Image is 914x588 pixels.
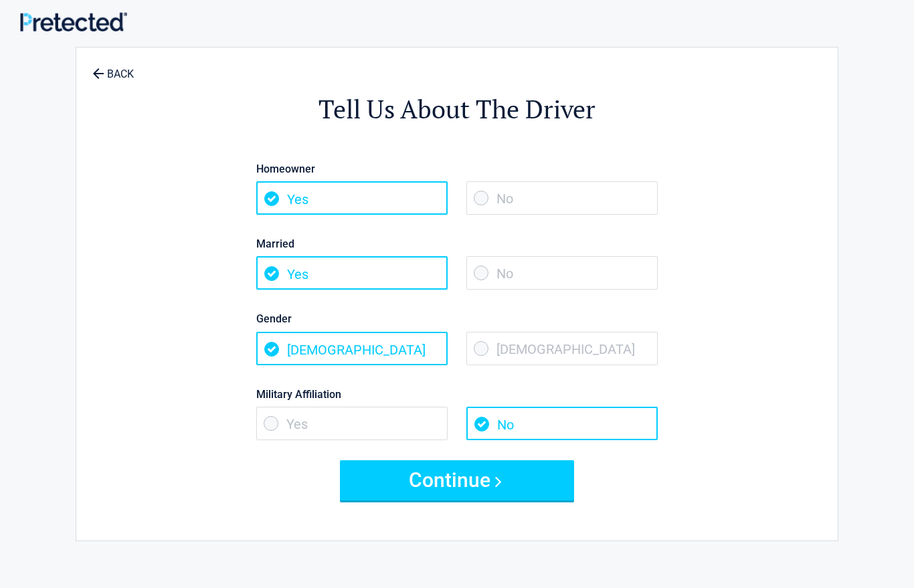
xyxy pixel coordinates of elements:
label: Gender [256,310,658,328]
span: [DEMOGRAPHIC_DATA] [256,332,448,365]
label: Homeowner [256,160,658,178]
span: Yes [256,256,448,290]
label: Married [256,235,658,253]
img: Main Logo [20,12,127,31]
button: Continue [340,460,574,500]
span: No [466,256,658,290]
span: No [466,181,658,215]
span: Yes [256,407,448,440]
span: Yes [256,181,448,215]
span: No [466,407,658,440]
a: BACK [90,56,136,80]
label: Military Affiliation [256,385,658,403]
span: [DEMOGRAPHIC_DATA] [466,332,658,365]
h2: Tell Us About The Driver [150,92,764,126]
